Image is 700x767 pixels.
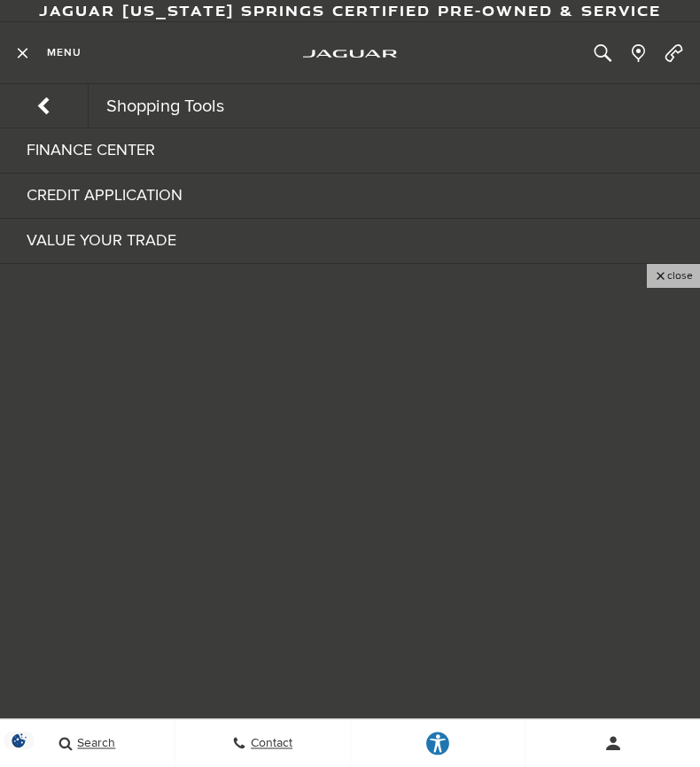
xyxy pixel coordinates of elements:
[303,46,397,61] a: jaguar
[585,22,620,84] button: Open the inventory search
[647,264,700,288] button: close menu
[106,96,224,117] span: Shopping Tools
[525,721,700,765] button: Open user profile menu
[39,1,661,20] a: Jaguar [US_STATE] Springs Certified Pre-Owned & Service
[420,730,455,756] div: Explore your accessibility options
[47,46,82,59] span: Menu
[73,736,115,751] span: Search
[246,736,292,751] span: Contact
[303,50,397,58] img: Jaguar
[351,719,526,767] a: Explore your accessibility options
